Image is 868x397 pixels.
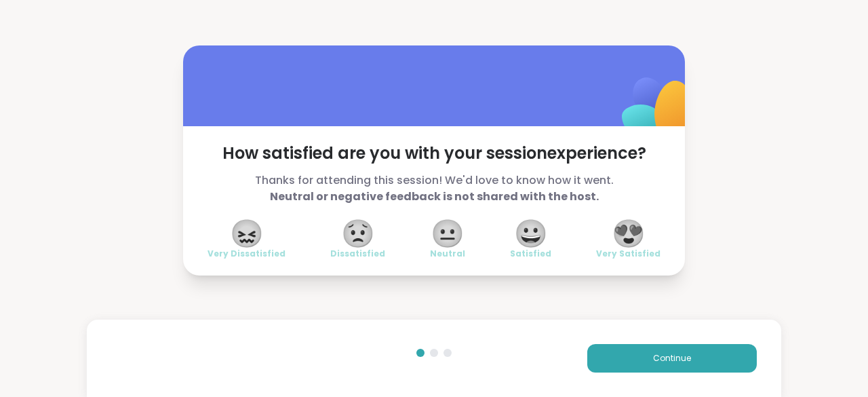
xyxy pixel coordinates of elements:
[653,352,691,364] span: Continue
[514,221,548,246] span: 😀
[230,221,264,246] span: 😖
[510,248,551,259] span: Satisfied
[208,143,660,164] span: How satisfied are you with your session experience?
[430,248,465,259] span: Neutral
[596,248,660,259] span: Very Satisfied
[431,221,465,246] span: 😐
[330,248,385,259] span: Dissatisfied
[208,172,660,205] span: Thanks for attending this session! We'd love to know how it went.
[270,189,599,204] b: Neutral or negative feedback is not shared with the host.
[612,221,646,246] span: 😍
[341,221,375,246] span: 😟
[208,248,285,259] span: Very Dissatisfied
[590,42,725,177] img: ShareWell Logomark
[587,344,757,373] button: Continue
